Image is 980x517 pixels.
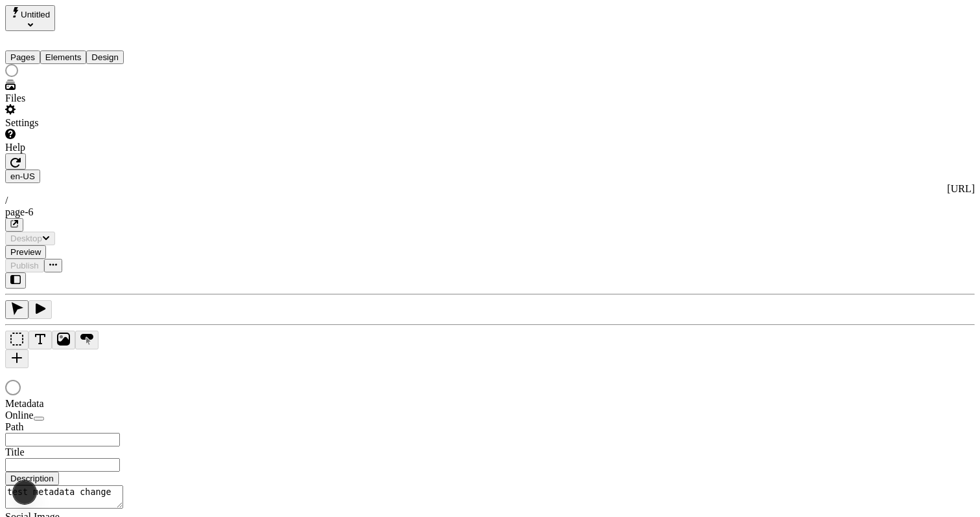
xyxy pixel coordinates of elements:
button: Publish [5,259,44,272]
p: Cookie Test Route [5,10,189,22]
textarea: test metadata change [5,485,123,509]
div: / [5,195,975,206]
span: Online [5,410,34,421]
span: en-US [10,171,35,181]
button: Button [75,331,99,349]
button: Box [5,331,29,349]
button: Open locale picker [5,170,40,183]
span: Title [5,446,25,457]
button: Select site [5,5,55,31]
div: Help [5,142,161,153]
span: Untitled [21,10,50,19]
span: Preview [10,247,41,257]
div: Metadata [5,398,161,410]
div: Files [5,93,161,104]
button: Text [29,331,52,349]
span: Desktop [10,234,42,243]
span: Publish [10,261,39,270]
button: Preview [5,245,46,259]
span: Path [5,421,23,432]
div: [URL] [5,183,975,195]
button: Description [5,472,59,485]
button: Image [52,331,75,349]
button: Pages [5,50,40,64]
button: Elements [40,50,87,64]
button: Design [86,50,124,64]
button: Desktop [5,232,55,245]
div: Settings [5,117,161,129]
div: page-6 [5,206,975,218]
